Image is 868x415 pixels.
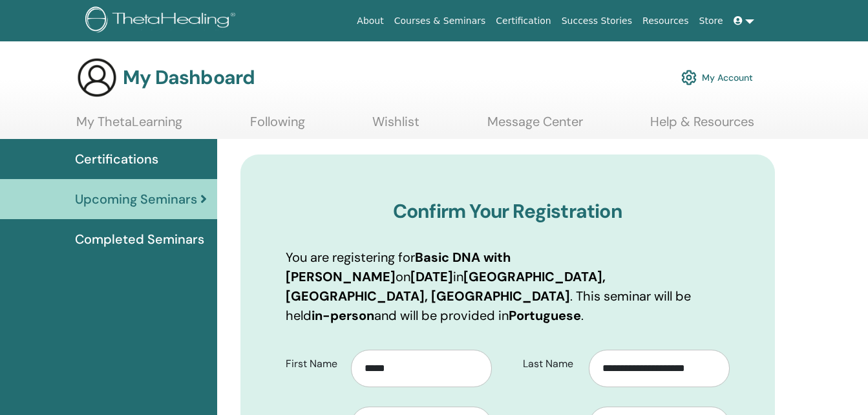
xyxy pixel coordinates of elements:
a: My ThetaLearning [76,114,182,139]
b: [DATE] [410,268,453,285]
b: Portuguese [509,307,581,324]
label: Last Name [513,352,589,376]
a: My Account [681,63,753,92]
img: generic-user-icon.jpg [76,57,118,98]
a: Success Stories [556,9,637,33]
a: About [352,9,388,33]
label: First Name [276,352,352,376]
p: You are registering for on in . This seminar will be held and will be provided in . [286,248,730,325]
a: Wishlist [372,114,419,139]
a: Certification [491,9,556,33]
a: Following [250,114,305,139]
span: Certifications [75,149,158,169]
a: Store [694,9,728,33]
img: logo.png [85,6,240,36]
span: Completed Seminars [75,229,204,249]
a: Courses & Seminars [389,9,491,33]
a: Resources [637,9,694,33]
a: Help & Resources [650,114,754,139]
img: cog.svg [681,67,697,89]
h3: My Dashboard [123,66,255,89]
b: in-person [312,307,374,324]
a: Message Center [487,114,583,139]
span: Upcoming Seminars [75,189,197,209]
h3: Confirm Your Registration [286,200,730,223]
